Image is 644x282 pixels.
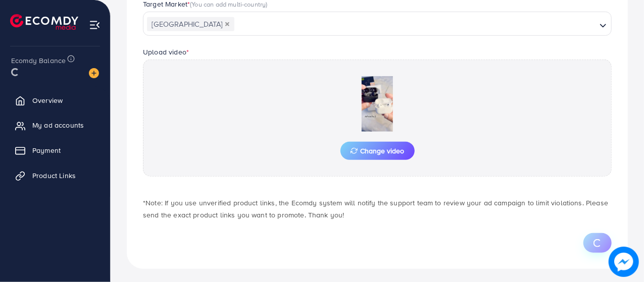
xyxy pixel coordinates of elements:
button: Change video [340,142,415,160]
span: My ad accounts [32,120,84,130]
span: Change video [351,147,405,154]
span: Product Links [32,171,76,181]
a: Overview [8,90,103,110]
a: My ad accounts [8,115,103,135]
img: menu [89,19,101,31]
span: Payment [32,145,61,155]
span: Overview [32,95,63,105]
img: Preview Image [327,76,428,132]
a: Payment [8,140,103,160]
p: *Note: If you use unverified product links, the Ecomdy system will notify the support team to rev... [143,197,612,221]
a: Product Links [8,165,103,186]
img: image [89,68,99,78]
span: [GEOGRAPHIC_DATA] [147,17,234,31]
span: Ecomdy Balance [11,55,66,66]
img: image [609,247,639,277]
img: logo [10,14,78,30]
label: Upload video [143,47,189,57]
div: Search for option [143,12,612,36]
button: Deselect Pakistan [225,22,230,27]
input: Search for option [235,17,596,32]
